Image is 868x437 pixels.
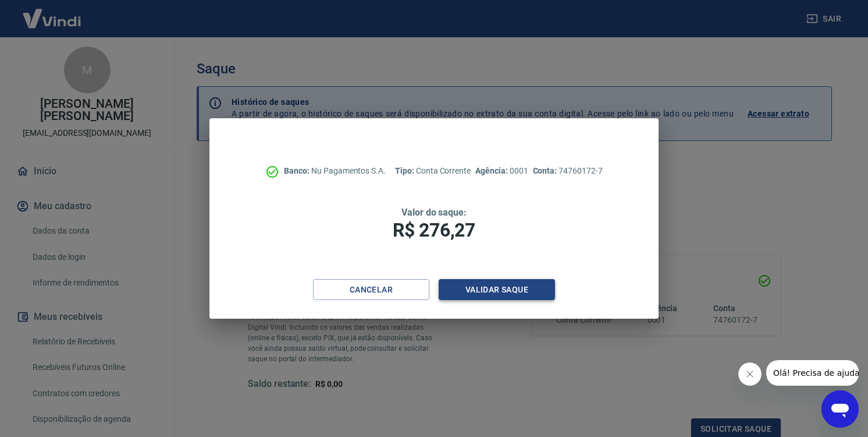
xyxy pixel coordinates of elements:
span: Banco: [284,166,311,175]
p: 0001 [475,165,528,177]
span: Valor do saque: [401,207,467,218]
button: Cancelar [313,279,429,301]
span: Tipo: [395,166,416,175]
span: R$ 276,27 [393,219,475,241]
p: Conta Corrente [395,165,471,177]
p: 74760172-7 [533,165,603,177]
iframe: Mensagem da empresa [766,360,859,386]
button: Validar saque [439,279,555,301]
iframe: Fechar mensagem [738,362,762,386]
p: Nu Pagamentos S.A. [284,165,386,177]
span: Olá! Precisa de ajuda? [7,8,98,17]
iframe: Botão para abrir a janela de mensagens [821,390,859,428]
span: Agência: [475,166,510,175]
span: Conta: [533,166,559,175]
